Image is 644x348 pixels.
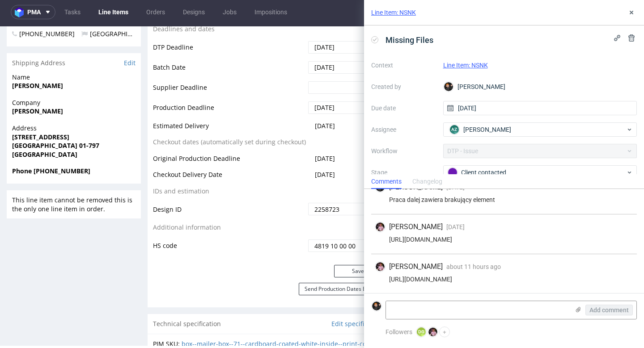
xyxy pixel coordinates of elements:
td: Checkout dates (automatically set during checkout) [153,110,306,127]
span: [PHONE_NUMBER] [12,3,75,12]
img: Aleks Ziemkowski [376,262,385,271]
a: View all [613,193,632,201]
span: [DATE] [446,223,465,231]
span: Name [12,46,136,55]
span: Missing Files [382,33,437,47]
label: Created by [371,81,436,92]
div: [DATE] [596,212,630,222]
span: Tasks [402,192,419,201]
span: [DATE] [315,95,335,104]
img: logo [15,7,27,17]
div: Client contacted [419,209,458,216]
a: Line Item: NSNK [443,62,488,69]
div: [URL][DOMAIN_NAME] [375,276,633,283]
td: HS code [153,212,306,226]
div: Comments [371,175,402,189]
span: Followers [386,328,412,335]
a: Orders [141,5,170,19]
strong: [PERSON_NAME] [12,80,63,89]
a: Jobs [217,5,242,19]
strong: Phone [PHONE_NUMBER] [12,140,90,149]
td: Production Deadline [153,74,306,94]
td: Batch Date [153,34,306,54]
a: Designs [178,5,210,19]
a: Line Items [93,5,134,19]
td: Checkout Delivery Date [153,143,306,159]
td: IDs and estimation [153,159,306,176]
td: Original Production Deadline [153,127,306,143]
a: NSNK [453,156,466,162]
span: [GEOGRAPHIC_DATA] [81,3,153,12]
a: box--mailer-box--71--cardboard-coated-white-inside--print-color-hd--foil-none [153,313,377,331]
img: mini_magick20231121-130-18ncnbb.png [402,153,413,164]
div: This line item cannot be removed this is the only one line item in order. [7,164,141,192]
label: Assignee [371,124,436,135]
span: [PERSON_NAME] [389,262,443,272]
div: PIM SKU: [153,313,382,331]
button: Send Production Dates Email [299,256,382,269]
div: Changelog [412,175,442,189]
figcaption: DG [417,327,426,336]
a: Impositions [249,5,292,19]
img: Aleks Ziemkowski [376,222,385,231]
div: Shipping Address [7,27,141,46]
button: pma [11,5,55,19]
div: Client contacted [448,168,626,177]
div: Technical specification [148,288,388,307]
div: Praca dalej zawiera brakujący element [375,196,633,203]
div: [PERSON_NAME] [443,80,637,94]
label: Context [371,60,436,71]
img: Dominik Grosicki [444,82,453,91]
td: Estimated Delivery [153,94,306,111]
span: [DATE] [315,144,335,152]
label: Workflow [371,146,436,156]
span: [DATE] [315,128,335,136]
label: Stage [371,167,436,178]
a: Edit [124,32,136,41]
td: Additional information [153,196,306,212]
span: Address [12,97,136,106]
td: Supplier Deadline [153,54,306,74]
span: [PERSON_NAME] [463,125,511,134]
strong: [PERSON_NAME] [12,55,63,63]
span: Company [12,72,136,81]
strong: [GEOGRAPHIC_DATA] [12,124,77,132]
input: Type to create new task [404,233,630,247]
a: Tasks [59,5,86,19]
figcaption: AZ [450,125,459,134]
td: Design ID [153,176,306,196]
td: DTP Deadline [153,14,306,34]
strong: [GEOGRAPHIC_DATA] 01-797 [12,115,99,123]
div: [URL][DOMAIN_NAME] [375,236,633,243]
img: Aleks Ziemkowski [428,327,437,336]
p: Comment to [419,153,471,165]
button: + [439,327,450,337]
a: Line Item: NSNK [371,8,416,17]
label: Due date [371,103,436,113]
div: Missing Files [419,207,458,227]
a: Edit specification [331,293,382,302]
button: Save [334,239,382,251]
span: [PERSON_NAME] [389,222,443,232]
span: about 11 hours ago [446,263,501,270]
button: Send [608,153,632,166]
img: Aleks Ziemkowski [620,213,629,222]
span: pma [27,9,41,15]
img: Dominik Grosicki [372,302,381,310]
strong: [STREET_ADDRESS] [12,106,69,115]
